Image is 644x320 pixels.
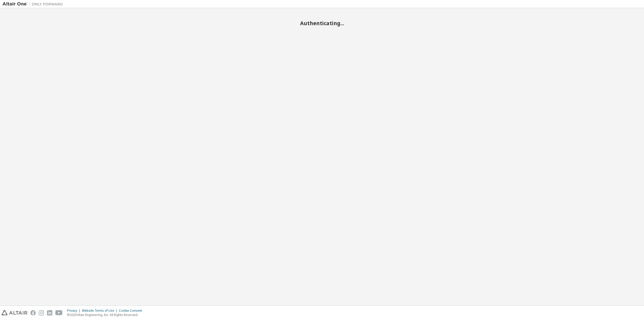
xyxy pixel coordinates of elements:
img: instagram.svg [39,310,44,315]
img: linkedin.svg [47,310,52,315]
img: altair_logo.svg [2,310,27,315]
div: Privacy [67,309,82,313]
h2: Authenticating... [3,20,641,26]
img: youtube.svg [55,310,63,315]
img: Altair One [3,2,65,7]
p: © 2025 Altair Engineering, Inc. All Rights Reserved. [67,313,145,317]
img: facebook.svg [30,310,36,315]
div: Cookie Consent [119,309,145,313]
div: Website Terms of Use [82,309,119,313]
